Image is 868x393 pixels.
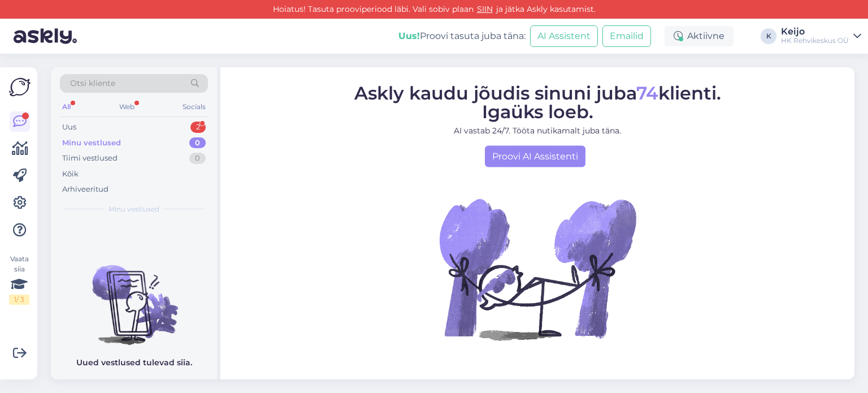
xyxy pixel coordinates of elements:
[474,4,496,14] a: SIIN
[398,31,420,41] b: Uus!
[354,81,721,122] span: Askly kaudu jõudis sinuni juba klienti. Igaüks loeb.
[781,27,849,36] div: Keijo
[781,36,849,45] div: HK Rehvikeskus OÜ
[189,137,206,149] div: 0
[51,245,217,347] img: No chats
[485,145,585,167] a: Proovi AI Assistenti
[9,76,31,98] img: Askly Logo
[62,137,121,149] div: Minu vestlused
[436,167,639,370] img: No Chat active
[636,81,658,103] span: 74
[398,29,526,43] div: Proovi tasuta juba täna:
[76,357,192,369] p: Uued vestlused tulevad siia.
[70,77,115,89] span: Otsi kliente
[62,122,76,133] div: Uus
[117,100,137,114] div: Web
[60,100,73,114] div: All
[62,153,118,164] div: Tiimi vestlused
[602,25,651,47] button: Emailid
[9,295,29,305] div: 1 / 3
[62,169,79,180] div: Kõik
[190,122,206,133] div: 2
[665,26,734,46] div: Aktiivne
[180,100,208,114] div: Socials
[9,254,29,305] div: Vaata siia
[761,28,776,44] div: K
[530,25,598,47] button: AI Assistent
[108,204,159,214] span: Minu vestlused
[354,124,721,136] p: AI vastab 24/7. Tööta nutikamalt juba täna.
[62,184,108,195] div: Arhiveeritud
[189,153,206,164] div: 0
[781,27,861,45] a: KeijoHK Rehvikeskus OÜ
